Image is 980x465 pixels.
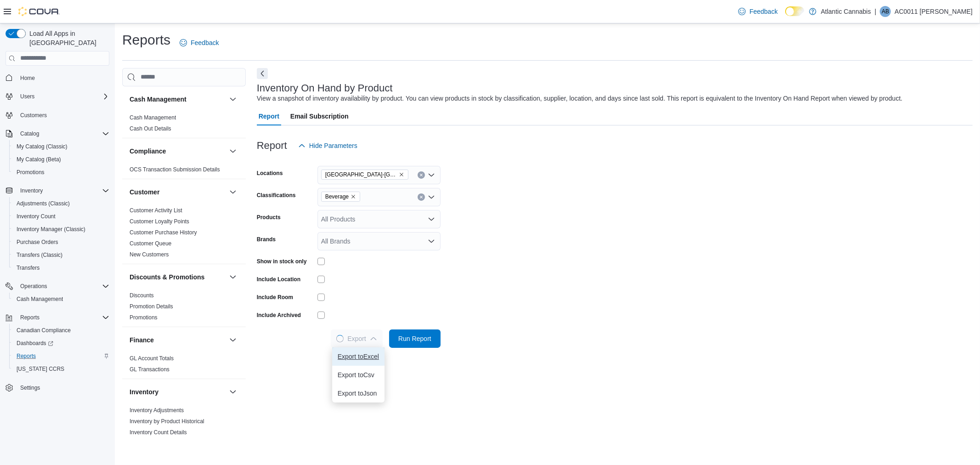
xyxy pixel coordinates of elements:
[336,335,344,342] span: Loading
[9,166,113,179] button: Promotions
[880,6,891,17] div: AC0011 Blackmore Barb
[130,125,171,132] span: Cash Out Details
[338,371,379,379] span: Export to Csv
[130,229,197,236] span: Customer Purchase History
[9,153,113,166] button: My Catalog (Beta)
[17,251,62,259] span: Transfers (Classic)
[9,140,113,153] button: My Catalog (Classic)
[20,283,47,290] span: Operations
[18,7,60,16] img: Cova
[13,211,59,222] a: Inventory Count
[17,382,109,393] span: Settings
[17,109,109,121] span: Customers
[13,294,109,305] span: Cash Management
[122,290,246,327] div: Discounts & Promotions
[428,215,435,223] button: Open list of options
[17,213,56,220] span: Inventory Count
[9,236,113,249] button: Purchase Orders
[17,312,43,323] button: Reports
[130,229,197,236] a: Customer Purchase History
[17,281,51,292] button: Operations
[227,386,238,397] button: Inventory
[428,238,435,245] button: Open list of options
[13,351,40,362] a: Reports
[130,429,187,436] a: Inventory Count Details
[9,337,113,350] a: Dashboards
[17,91,109,102] span: Users
[17,264,40,272] span: Transfers
[122,164,246,179] div: Compliance
[257,68,268,79] button: Next
[9,223,113,236] button: Inventory Manager (Classic)
[13,262,43,273] a: Transfers
[17,110,51,121] a: Customers
[257,140,287,151] h3: Report
[13,325,74,336] a: Canadian Compliance
[130,251,169,258] a: New Customers
[2,381,113,394] button: Settings
[338,390,379,397] span: Export to Json
[2,311,113,324] button: Reports
[130,218,189,225] span: Customer Loyalty Points
[13,363,68,374] a: [US_STATE] CCRS
[17,312,109,323] span: Reports
[20,384,40,391] span: Settings
[332,366,385,384] button: Export toCsv
[130,314,158,321] a: Promotions
[257,276,300,283] label: Include Location
[9,197,113,210] button: Adjustments (Classic)
[338,353,379,360] span: Export to Excel
[130,95,187,104] h3: Cash Management
[130,272,204,282] h3: Discounts & Promotions
[336,329,377,348] span: Export
[227,272,238,283] button: Discounts & Promotions
[17,156,61,163] span: My Catalog (Beta)
[13,167,48,178] a: Promotions
[17,238,58,246] span: Purchase Orders
[17,73,39,84] a: Home
[2,127,113,140] button: Catalog
[13,141,71,152] a: My Catalog (Classic)
[2,108,113,122] button: Customers
[13,154,109,165] span: My Catalog (Beta)
[13,294,67,305] a: Cash Management
[17,91,38,102] button: Users
[130,218,189,225] a: Customer Loyalty Points
[17,382,44,393] a: Settings
[882,6,889,17] span: AB
[17,185,109,196] span: Inventory
[2,184,113,197] button: Inventory
[13,325,109,336] span: Canadian Compliance
[17,128,109,139] span: Catalog
[2,90,113,103] button: Users
[130,407,184,414] a: Inventory Adjustments
[13,250,109,261] span: Transfers (Classic)
[130,251,169,258] span: New Customers
[749,7,777,16] span: Feedback
[9,324,113,337] button: Canadian Compliance
[130,387,159,397] h3: Inventory
[332,347,385,366] button: Export toExcel
[130,207,182,214] a: Customer Activity List
[428,193,435,201] button: Open list of options
[17,200,70,207] span: Adjustments (Classic)
[122,353,246,379] div: Finance
[325,192,349,201] span: Beverage
[13,198,109,209] span: Adjustments (Classic)
[130,355,174,362] a: GL Account Totals
[13,363,109,374] span: Washington CCRS
[122,31,170,49] h1: Reports
[331,329,382,348] button: LoadingExport
[389,329,441,348] button: Run Report
[428,171,435,179] button: Open list of options
[130,147,226,156] button: Compliance
[130,335,154,345] h3: Finance
[130,366,170,373] span: GL Transactions
[227,187,238,198] button: Customer
[9,210,113,223] button: Inventory Count
[9,261,113,274] button: Transfers
[13,262,109,273] span: Transfers
[895,6,973,17] p: AC0011 [PERSON_NAME]
[257,214,281,221] label: Products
